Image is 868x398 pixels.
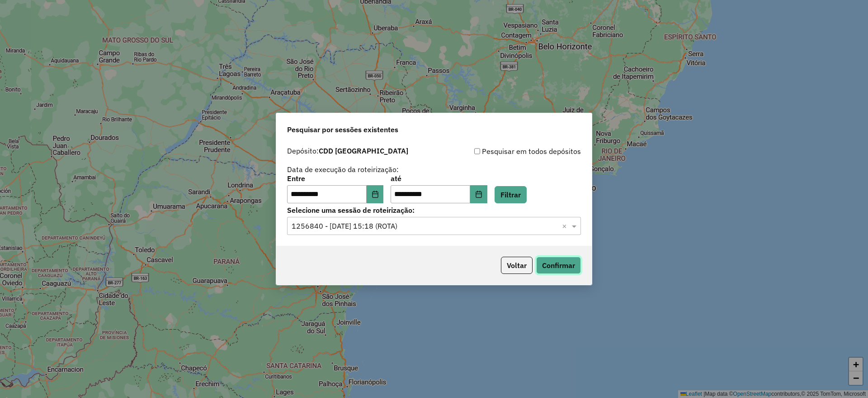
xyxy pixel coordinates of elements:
strong: CDD [GEOGRAPHIC_DATA] [319,146,408,155]
button: Choose Date [367,185,384,203]
button: Voltar [501,257,533,274]
button: Choose Date [470,185,487,203]
label: até [391,173,487,184]
label: Entre [287,173,383,184]
button: Filtrar [495,186,527,203]
button: Confirmar [536,257,581,274]
div: Pesquisar em todos depósitos [434,146,581,157]
span: Pesquisar por sessões existentes [287,124,398,135]
span: Clear all [562,221,570,231]
label: Data de execução da roteirização: [287,164,399,175]
label: Selecione uma sessão de roteirização: [287,205,581,216]
label: Depósito: [287,145,408,156]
